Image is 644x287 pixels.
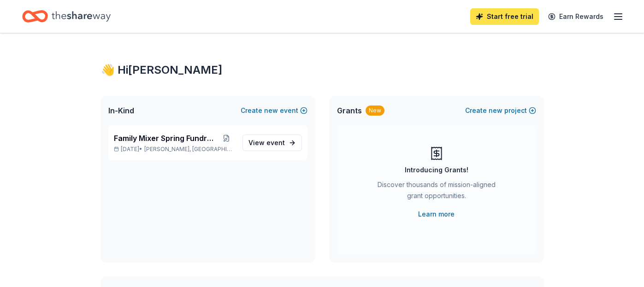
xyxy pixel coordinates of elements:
[266,139,285,146] span: event
[114,146,235,153] p: [DATE] •
[144,146,235,153] span: [PERSON_NAME], [GEOGRAPHIC_DATA]
[264,105,278,116] span: new
[337,105,362,116] span: Grants
[101,63,544,77] div: 👋 Hi [PERSON_NAME]
[114,133,218,144] span: Family Mixer Spring Fundraiser
[22,6,111,27] a: Home
[418,209,455,220] a: Learn more
[248,137,285,148] span: View
[465,105,536,116] button: Createnewproject
[489,105,502,116] span: new
[470,8,539,25] a: Start free trial
[405,164,468,176] div: Introducing Grants!
[374,179,499,205] div: Discover thousands of mission-aligned grant opportunities.
[241,105,307,116] button: Createnewevent
[108,105,134,116] span: In-Kind
[242,135,302,151] a: View event
[543,8,609,25] a: Earn Rewards
[366,105,384,116] div: New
